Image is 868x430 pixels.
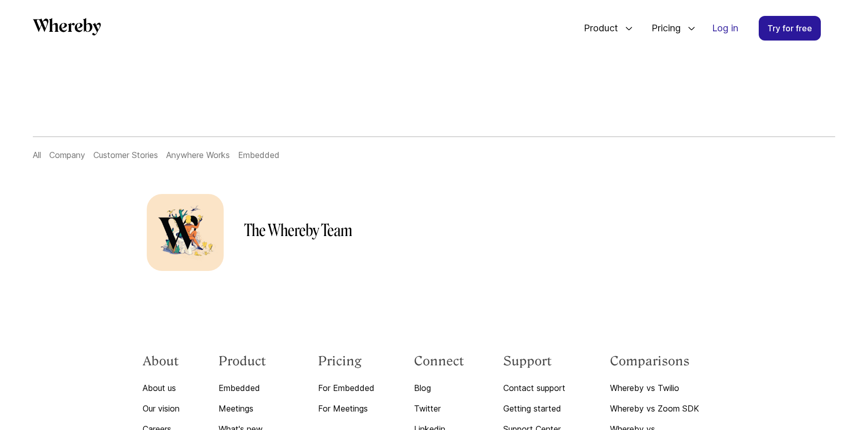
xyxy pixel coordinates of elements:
h1: The Whereby Team [244,222,352,240]
h3: Comparisons [610,353,725,369]
a: Whereby [33,18,101,39]
a: Whereby vs Twilio [610,382,725,394]
a: Our vision [143,402,180,415]
a: Twitter [414,402,464,415]
h3: About [143,353,180,369]
a: Try for free [759,16,821,41]
a: For Meetings [318,402,374,415]
a: For Embedded [318,382,374,394]
h3: Support [503,353,571,369]
a: Getting started [503,402,571,415]
a: All [33,150,41,160]
a: Anywhere Works [166,150,230,160]
a: Contact support [503,382,571,394]
a: Embedded [219,382,279,394]
a: Whereby vs Zoom SDK [610,402,725,415]
a: Meetings [219,402,279,415]
a: Log in [704,16,746,40]
span: Pricing [641,11,683,45]
h3: Product [219,353,279,369]
a: About us [143,382,180,394]
a: Blog [414,382,464,394]
a: Embedded [238,150,280,160]
a: Company [49,150,85,160]
a: Customer Stories [93,150,158,160]
h3: Connect [414,353,464,369]
svg: Whereby [33,18,101,35]
span: Product [574,11,621,45]
h3: Pricing [318,353,374,369]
